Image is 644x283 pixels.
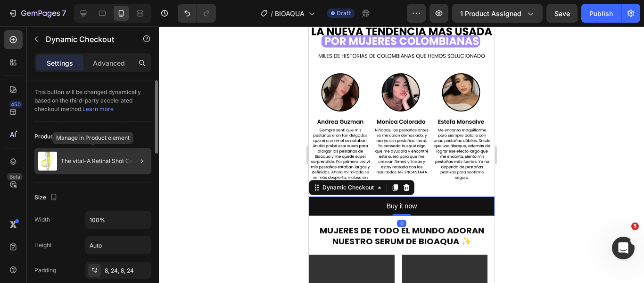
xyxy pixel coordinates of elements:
p: Settings [47,58,73,68]
p: The vital-A Retinal Shot Celimax [61,158,148,164]
span: Save [554,9,570,17]
iframe: Intercom live chat [612,237,635,259]
button: Save [546,4,578,23]
div: Beta [7,173,23,180]
button: 7 [4,4,70,23]
button: 1 product assigned [452,4,543,23]
span: Draft [337,9,351,17]
div: Publish [589,9,613,18]
span: 1 product assigned [460,9,521,18]
div: Product source [34,132,75,141]
div: This button will be changed dynamically based on the third-party accelerated checkout method. [34,80,151,121]
div: 450 [9,101,23,108]
div: Width [34,215,50,224]
div: Padding [34,266,56,274]
button: Publish [581,4,621,23]
span: / [271,9,273,18]
p: Advanced [93,58,125,68]
input: Auto [86,211,151,228]
a: Learn more [83,105,114,112]
span: 5 [631,223,639,230]
div: Size [34,191,59,204]
p: 7 [62,8,66,19]
div: 8, 24, 8, 24 [105,266,149,275]
div: Undo/Redo [178,4,216,23]
p: Dynamic Checkout [46,34,126,45]
span: BIOAQUA [275,9,305,18]
iframe: Design area [309,26,495,283]
img: product feature img [38,152,57,171]
input: Auto [86,237,151,254]
div: Height [34,241,52,249]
